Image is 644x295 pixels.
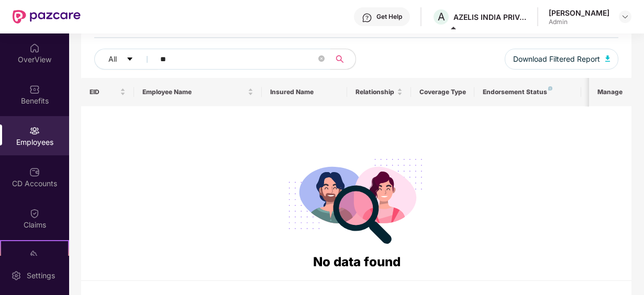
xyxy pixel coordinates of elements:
div: Admin [549,18,609,26]
th: Employee Name [134,78,262,106]
th: EID [81,78,135,106]
th: Relationship [347,78,411,106]
div: Endorsement Status [483,88,572,96]
img: svg+xml;base64,PHN2ZyBpZD0iRHJvcGRvd24tMzJ4MzIiIHhtbG5zPSJodHRwOi8vd3d3LnczLm9yZy8yMDAwL3N2ZyIgd2... [621,13,629,21]
img: svg+xml;base64,PHN2ZyB4bWxucz0iaHR0cDovL3d3dy53My5vcmcvMjAwMC9zdmciIHdpZHRoPSIyMSIgaGVpZ2h0PSIyMC... [29,249,40,260]
span: EID [90,88,118,96]
img: svg+xml;base64,PHN2ZyBpZD0iSGVscC0zMngzMiIgeG1sbnM9Imh0dHA6Ly93d3cudzMub3JnLzIwMDAvc3ZnIiB3aWR0aD... [362,13,372,23]
span: All [108,53,117,65]
img: svg+xml;base64,PHN2ZyBpZD0iRW1wbG95ZWVzIiB4bWxucz0iaHR0cDovL3d3dy53My5vcmcvMjAwMC9zdmciIHdpZHRoPS... [29,126,40,136]
img: svg+xml;base64,PHN2ZyBpZD0iQmVuZWZpdHMiIHhtbG5zPSJodHRwOi8vd3d3LnczLm9yZy8yMDAwL3N2ZyIgd2lkdGg9Ij... [29,84,40,95]
img: svg+xml;base64,PHN2ZyBpZD0iQ2xhaW0iIHhtbG5zPSJodHRwOi8vd3d3LnczLm9yZy8yMDAwL3N2ZyIgd2lkdGg9IjIwIi... [29,208,40,219]
img: New Pazcare Logo [13,10,81,24]
span: Employee Name [142,88,246,96]
span: search [330,55,350,63]
th: Manage [589,78,631,106]
button: search [330,49,356,70]
span: close-circle [318,54,325,64]
span: A [438,10,445,23]
button: Download Filtered Report [505,49,619,70]
img: svg+xml;base64,PHN2ZyB4bWxucz0iaHR0cDovL3d3dy53My5vcmcvMjAwMC9zdmciIHhtbG5zOnhsaW5rPSJodHRwOi8vd3... [605,55,610,62]
span: No data found [313,254,401,269]
img: svg+xml;base64,PHN2ZyBpZD0iQ0RfQWNjb3VudHMiIGRhdGEtbmFtZT0iQ0QgQWNjb3VudHMiIHhtbG5zPSJodHRwOi8vd3... [29,167,40,177]
img: svg+xml;base64,PHN2ZyBpZD0iU2V0dGluZy0yMHgyMCIgeG1sbnM9Imh0dHA6Ly93d3cudzMub3JnLzIwMDAvc3ZnIiB3aW... [11,270,21,281]
img: svg+xml;base64,PHN2ZyB4bWxucz0iaHR0cDovL3d3dy53My5vcmcvMjAwMC9zdmciIHdpZHRoPSIyODgiIGhlaWdodD0iMj... [281,146,432,252]
button: Allcaret-down [94,49,158,70]
span: caret-down [126,55,134,64]
div: AZELIS INDIA PRIVATE LIMITED [453,12,527,22]
span: Relationship [356,88,395,96]
th: Insured Name [262,78,347,106]
th: Coverage Type [411,78,475,106]
img: svg+xml;base64,PHN2ZyBpZD0iSG9tZSIgeG1sbnM9Imh0dHA6Ly93d3cudzMub3JnLzIwMDAvc3ZnIiB3aWR0aD0iMjAiIG... [29,43,40,53]
div: Settings [24,270,58,281]
div: Get Help [376,13,402,21]
img: svg+xml;base64,PHN2ZyB4bWxucz0iaHR0cDovL3d3dy53My5vcmcvMjAwMC9zdmciIHdpZHRoPSI4IiBoZWlnaHQ9IjgiIH... [548,86,552,90]
span: close-circle [318,55,325,62]
span: Download Filtered Report [513,53,600,65]
div: [PERSON_NAME] [549,8,609,18]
